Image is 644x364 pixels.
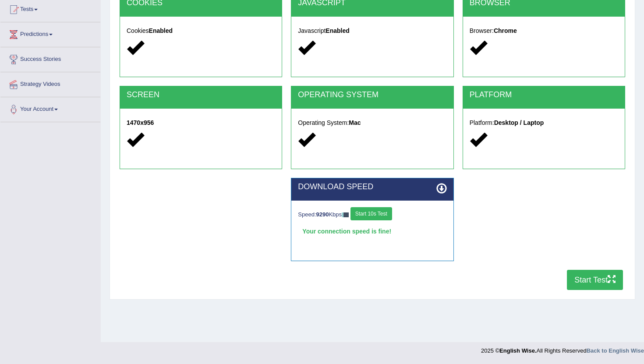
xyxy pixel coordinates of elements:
h2: PLATFORM [470,91,618,99]
a: Strategy Videos [0,72,100,94]
h2: DOWNLOAD SPEED [298,183,446,191]
strong: English Wise. [499,347,536,354]
button: Start Test [567,270,623,290]
h5: Javascript [298,28,446,34]
h5: Platform: [470,120,618,126]
div: Your connection speed is fine! [298,225,446,238]
strong: Desktop / Laptop [494,119,544,126]
strong: Enabled [326,27,349,34]
a: Success Stories [0,47,100,69]
a: Back to English Wise [587,347,644,354]
strong: Enabled [149,27,173,34]
h5: Operating System: [298,120,446,126]
h5: Browser: [470,28,618,34]
strong: 9290 [316,211,329,218]
a: Your Account [0,97,100,119]
h2: OPERATING SYSTEM [298,91,446,99]
div: Speed: Kbps [298,207,446,223]
button: Start 10s Test [350,207,392,220]
img: ajax-loader-fb-connection.gif [342,212,349,217]
a: Predictions [0,22,100,44]
h2: SCREEN [127,91,275,99]
h5: Cookies [127,28,275,34]
strong: Chrome [494,27,517,34]
strong: Mac [349,119,361,126]
div: 2025 © All Rights Reserved [481,342,644,355]
strong: 1470x956 [127,119,154,126]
